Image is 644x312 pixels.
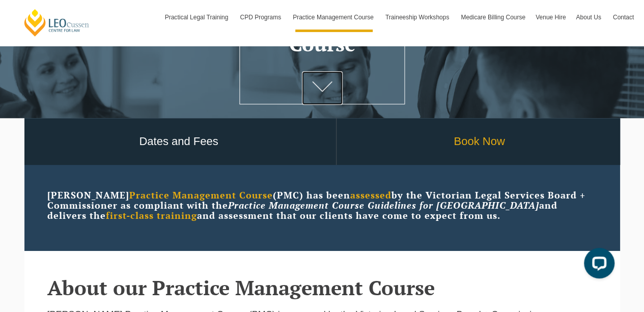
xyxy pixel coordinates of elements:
[160,3,235,32] a: Practical Legal Training
[571,3,607,32] a: About Us
[228,199,539,211] em: Practice Management Course Guidelines for [GEOGRAPHIC_DATA]
[235,3,288,32] a: CPD Programs
[47,276,597,299] h2: About our Practice Management Course
[106,209,197,221] strong: first-class training
[23,8,91,37] a: [PERSON_NAME] Centre for Law
[608,3,639,32] a: Contact
[380,3,456,32] a: Traineeship Workshops
[22,118,336,165] a: Dates and Fees
[456,3,530,32] a: Medicare Billing Course
[576,244,619,287] iframe: LiveChat chat widget
[337,118,623,165] a: Book Now
[288,3,380,32] a: Practice Management Course
[530,3,571,32] a: Venue Hire
[47,190,597,220] p: [PERSON_NAME] (PMC) has been by the Victorian Legal Services Board + Commissioner as compliant wi...
[129,189,273,201] strong: Practice Management Course
[350,189,391,201] strong: assessed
